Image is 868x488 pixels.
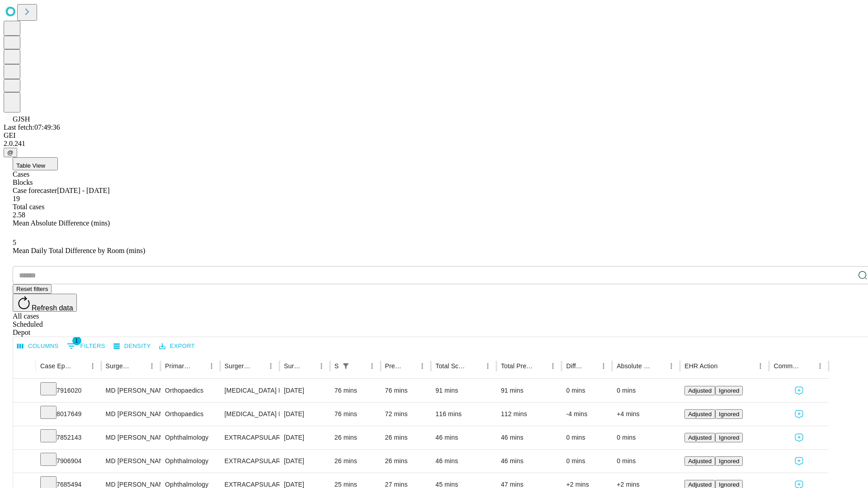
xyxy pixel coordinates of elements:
[15,339,61,353] button: Select columns
[814,360,826,372] button: Menu
[719,387,739,394] span: Ignored
[18,430,31,446] button: Expand
[501,450,557,473] div: 46 mins
[617,403,675,426] div: +4 mins
[688,481,712,488] span: Adjusted
[718,360,731,372] button: Sort
[566,426,608,449] div: 0 mins
[566,450,608,473] div: 0 mins
[715,409,743,419] button: Ignored
[225,450,275,473] div: EXTRACAPSULAR CATARACT REMOVAL WITH [MEDICAL_DATA]
[205,360,218,372] button: Menu
[13,247,145,254] span: Mean Daily Total Difference by Room (mins)
[264,360,277,372] button: Menu
[684,362,717,370] div: EHR Action
[585,360,597,372] button: Sort
[284,362,302,370] div: Surgery Date
[385,450,427,473] div: 26 mins
[547,360,559,372] button: Menu
[665,360,678,372] button: Menu
[617,362,651,370] div: Absolute Difference
[435,379,492,402] div: 91 mins
[16,286,48,292] span: Reset filters
[754,360,767,372] button: Menu
[340,360,352,372] div: 1 active filter
[469,360,481,372] button: Sort
[165,379,215,402] div: Orthopaedics
[13,239,16,246] span: 5
[72,336,81,345] span: 1
[501,379,557,402] div: 91 mins
[719,434,739,441] span: Ignored
[40,362,73,370] div: Case Epic Id
[684,456,715,466] button: Adjusted
[385,362,403,370] div: Predicted In Room Duration
[40,426,97,449] div: 7852143
[4,131,864,140] div: GEI
[416,360,429,372] button: Menu
[18,383,31,399] button: Expand
[435,403,492,426] div: 116 mins
[340,360,352,372] button: Show filters
[774,362,800,370] div: Comments
[335,379,376,402] div: 76 mins
[193,360,205,372] button: Sort
[40,403,97,426] div: 8017649
[481,360,494,372] button: Menu
[302,360,315,372] button: Sort
[225,362,251,370] div: Surgery Name
[146,360,158,372] button: Menu
[719,411,739,418] span: Ignored
[688,411,712,418] span: Adjusted
[385,426,427,449] div: 26 mins
[335,362,339,370] div: Scheduled In Room Duration
[684,433,715,442] button: Adjusted
[106,450,156,473] div: MD [PERSON_NAME]
[40,379,97,402] div: 7916020
[566,362,584,370] div: Difference
[74,360,86,372] button: Sort
[715,386,743,395] button: Ignored
[13,195,20,202] span: 19
[133,360,146,372] button: Sort
[617,450,675,473] div: 0 mins
[165,403,215,426] div: Orthopaedics
[501,403,557,426] div: 112 mins
[106,403,156,426] div: MD [PERSON_NAME] [PERSON_NAME]
[225,403,275,426] div: [MEDICAL_DATA] MEDIAL OR LATERAL MENISCECTOMY
[4,140,864,148] div: 2.0.241
[13,115,30,123] span: GJSH
[688,387,712,394] span: Adjusted
[13,219,110,227] span: Mean Absolute Difference (mins)
[40,450,97,473] div: 7906904
[435,362,468,370] div: Total Scheduled Duration
[32,304,73,312] span: Refresh data
[684,386,715,395] button: Adjusted
[335,450,376,473] div: 26 mins
[684,409,715,419] button: Adjusted
[284,426,325,449] div: [DATE]
[617,426,675,449] div: 0 mins
[13,203,44,211] span: Total cases
[315,360,328,372] button: Menu
[715,456,743,466] button: Ignored
[16,162,45,169] span: Table View
[252,360,264,372] button: Sort
[18,407,31,422] button: Expand
[501,426,557,449] div: 46 mins
[13,294,77,312] button: Refresh data
[385,403,427,426] div: 72 mins
[435,450,492,473] div: 46 mins
[13,157,58,170] button: Table View
[719,481,739,488] span: Ignored
[284,450,325,473] div: [DATE]
[165,362,191,370] div: Primary Service
[335,426,376,449] div: 26 mins
[366,360,378,372] button: Menu
[165,450,215,473] div: Ophthalmology
[715,433,743,442] button: Ignored
[335,403,376,426] div: 76 mins
[566,403,608,426] div: -4 mins
[652,360,665,372] button: Sort
[284,379,325,402] div: [DATE]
